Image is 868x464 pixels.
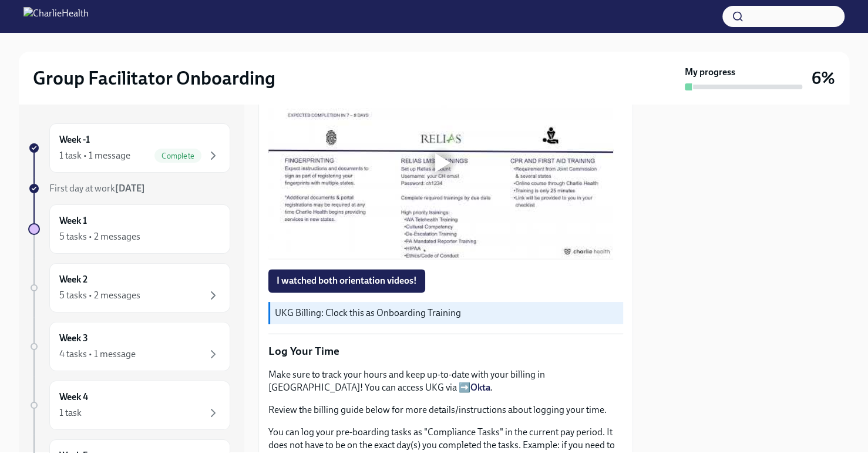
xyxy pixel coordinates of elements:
[28,322,230,371] a: Week 34 tasks • 1 message
[59,133,90,146] h6: Week -1
[28,263,230,312] a: Week 25 tasks • 2 messages
[28,123,230,173] a: Week -11 task • 1 messageComplete
[268,404,623,416] p: Review the billing guide below for more details/instructions about logging your time.
[59,214,87,227] h6: Week 1
[277,275,417,287] span: I watched both orientation videos!
[59,230,140,243] div: 5 tasks • 2 messages
[28,204,230,254] a: Week 15 tasks • 2 messages
[115,183,145,194] strong: [DATE]
[268,269,425,292] button: I watched both orientation videos!
[59,449,88,462] h6: Week 5
[268,368,623,394] p: Make sure to track your hours and keep up-to-date with your billing in [GEOGRAPHIC_DATA]! You can...
[59,406,82,419] div: 1 task
[470,382,490,393] a: Okta
[59,332,88,345] h6: Week 3
[268,344,623,359] p: Log Your Time
[59,149,130,162] div: 1 task • 1 message
[275,307,618,320] p: UKG Billing: Clock this as Onboarding Training
[154,152,201,160] span: Complete
[28,381,230,430] a: Week 41 task
[28,182,230,195] a: First day at work[DATE]
[49,183,145,194] span: First day at work
[812,68,835,89] h3: 6%
[685,66,735,79] strong: My progress
[59,273,88,286] h6: Week 2
[59,348,136,361] div: 4 tasks • 1 message
[59,289,140,302] div: 5 tasks • 2 messages
[23,7,89,26] img: CharlieHealth
[33,66,275,90] h2: Group Facilitator Onboarding
[59,391,88,404] h6: Week 4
